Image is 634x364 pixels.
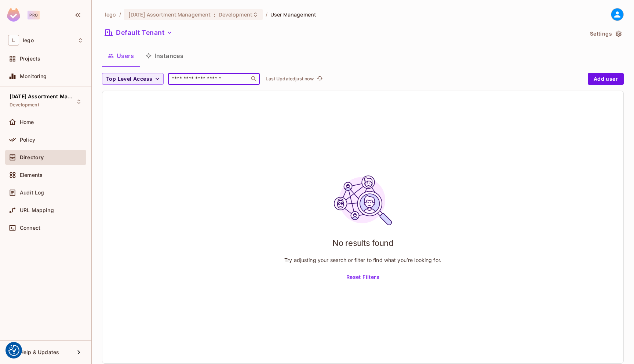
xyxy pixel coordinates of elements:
button: Default Tenant [102,27,175,39]
span: [DATE] Assortment Management [10,94,76,99]
img: SReyMgAAAABJRU5ErkJggg== [7,8,20,22]
div: Pro [28,11,40,19]
img: Revisit consent button [8,345,19,356]
span: : [213,12,216,18]
span: L [8,35,19,45]
span: Connect [20,225,40,231]
span: Policy [20,137,35,143]
button: Users [102,47,140,65]
p: Try adjusting your search or filter to find what you’re looking for. [284,256,441,263]
span: Development [10,102,39,108]
span: User Management [270,11,316,18]
span: the active workspace [105,11,116,18]
span: Projects [20,56,40,62]
li: / [266,11,267,18]
span: Development [219,11,252,18]
span: Elements [20,172,43,178]
span: refresh [317,75,323,83]
span: Top Level Access [106,74,152,84]
span: URL Mapping [20,207,54,213]
span: Help & Updates [20,349,59,355]
span: [DATE] Assortment Management [128,11,211,18]
li: / [119,11,121,18]
button: Instances [140,47,189,65]
button: Add user [588,73,624,85]
span: Click to refresh data [314,74,324,83]
button: refresh [315,74,324,83]
span: Monitoring [20,73,47,79]
span: Home [20,119,34,125]
button: Consent Preferences [8,345,19,356]
span: Audit Log [20,190,44,196]
span: Directory [20,154,44,160]
button: Top Level Access [102,73,164,85]
button: Settings [587,28,624,40]
h1: No results found [332,237,393,248]
span: Workspace: lego [23,37,34,43]
button: Reset Filters [343,272,382,283]
p: Last Updated just now [266,76,314,82]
